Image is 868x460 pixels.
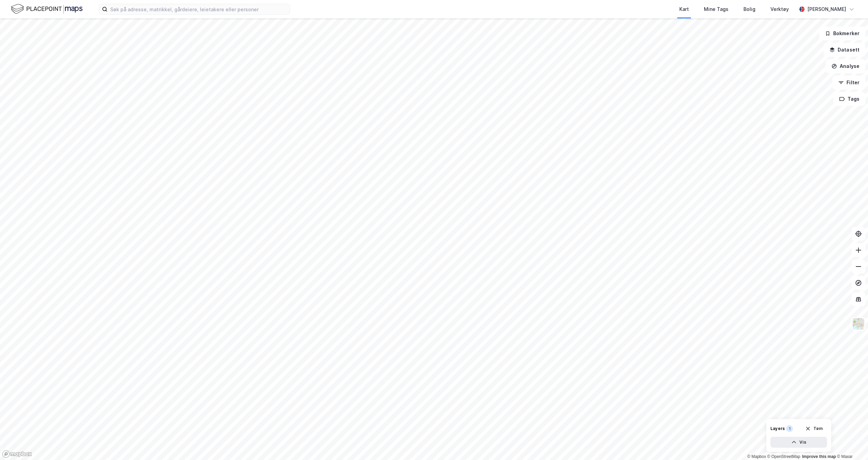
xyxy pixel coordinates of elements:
a: Improve this map [802,454,836,459]
div: [PERSON_NAME] [807,5,846,13]
iframe: Chat Widget [834,427,868,460]
button: Analyse [826,59,865,73]
img: logo.f888ab2527a4732fd821a326f86c7f29.svg [11,3,83,15]
div: Layers [770,426,785,431]
a: Mapbox homepage [2,450,32,458]
img: Z [852,317,865,330]
button: Vis [770,437,827,448]
div: Bolig [743,5,755,13]
button: Filter [833,76,865,89]
a: Mapbox [747,454,766,459]
button: Datasett [824,43,865,57]
button: Tags [834,92,865,106]
div: Kontrollprogram for chat [834,427,868,460]
div: Kart [679,5,689,13]
div: 1 [786,425,793,432]
div: Mine Tags [704,5,728,13]
button: Bokmerker [819,27,865,40]
a: OpenStreetMap [767,454,800,459]
input: Søk på adresse, matrikkel, gårdeiere, leietakere eller personer [107,4,290,14]
button: Tøm [801,423,827,434]
div: Verktøy [770,5,789,13]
